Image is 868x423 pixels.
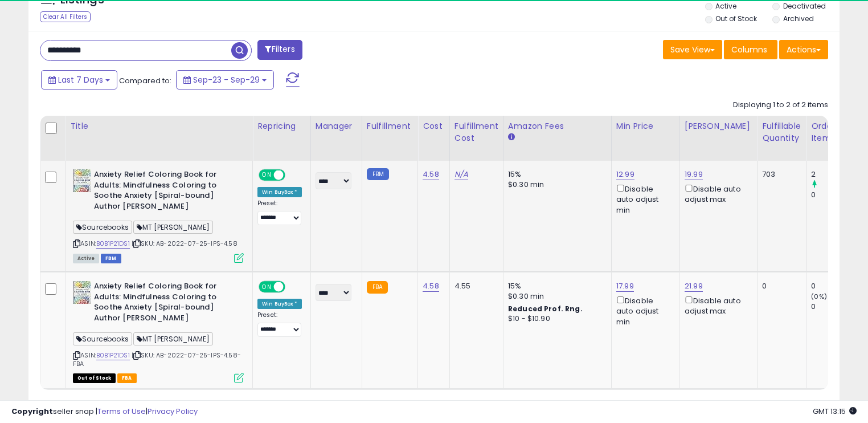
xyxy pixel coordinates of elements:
[257,311,302,337] div: Preset:
[616,182,671,215] div: Disable auto adjust min
[260,282,274,292] span: ON
[508,132,515,143] small: Amazon Fees.
[779,40,828,59] button: Actions
[811,120,853,144] div: Ordered Items
[367,168,389,180] small: FBM
[257,299,302,309] div: Win BuyBox *
[97,406,146,417] a: Terms of Use
[284,170,302,180] span: OFF
[811,169,857,180] div: 2
[176,70,274,90] button: Sep-23 - Sep-29
[423,120,445,132] div: Cost
[11,406,53,417] strong: Copyright
[685,120,752,132] div: [PERSON_NAME]
[70,120,248,132] div: Title
[133,221,214,234] span: MT [PERSON_NAME]
[94,281,232,326] b: Anxiety Relief Coloring Book for Adults: Mindfulness Coloring to Soothe Anxiety [Spiral-bound] Au...
[685,169,703,180] a: 19.99
[733,100,828,111] div: Displaying 1 to 2 of 2 items
[813,406,857,417] span: 2025-10-7 13:15 GMT
[73,221,132,234] span: Sourcebooks
[508,120,607,132] div: Amazon Fees
[257,187,302,197] div: Win BuyBox *
[811,302,857,312] div: 0
[96,351,130,360] a: B0B1P21DS1
[310,116,362,161] th: CSV column name: cust_attr_1_Manager
[367,281,388,294] small: FBA
[455,281,494,291] div: 4.55
[257,120,306,132] div: Repricing
[616,280,634,292] a: 17.99
[41,70,117,90] button: Last 7 Days
[724,40,777,59] button: Columns
[260,170,274,180] span: ON
[762,169,797,180] div: 703
[423,280,439,292] a: 4.58
[508,281,603,291] div: 15%
[762,120,801,144] div: Fulfillable Quantity
[685,182,748,205] div: Disable auto adjust max
[762,281,797,291] div: 0
[811,190,857,200] div: 0
[73,281,244,381] div: ASIN:
[731,44,767,55] span: Columns
[40,11,91,22] div: Clear All Filters
[423,169,439,180] a: 4.58
[685,294,748,316] div: Disable auto adjust max
[508,304,583,314] b: Reduced Prof. Rng.
[316,120,357,132] div: Manager
[663,40,722,59] button: Save View
[73,351,241,368] span: | SKU: AB-2022-07-25-IPS-4.58-FBA
[73,373,116,383] span: All listings that are currently out of stock and unavailable for purchase on Amazon
[616,294,671,327] div: Disable auto adjust min
[715,1,736,11] label: Active
[508,180,603,190] div: $0.30 min
[73,254,99,263] span: All listings currently available for purchase on Amazon
[616,169,634,180] a: 12.99
[715,14,757,23] label: Out of Stock
[133,332,214,345] span: MT [PERSON_NAME]
[685,280,703,292] a: 21.99
[96,239,130,249] a: B0B1P21DS1
[508,314,603,324] div: $10 - $10.90
[508,169,603,180] div: 15%
[284,282,302,292] span: OFF
[132,239,238,248] span: | SKU: AB-2022-07-25-IPS-4.58
[73,169,244,262] div: ASIN:
[73,169,91,192] img: 51xn1JwqJjL._SL40_.jpg
[455,120,498,144] div: Fulfillment Cost
[508,291,603,302] div: $0.30 min
[616,120,675,132] div: Min Price
[783,14,814,23] label: Archived
[257,40,302,60] button: Filters
[73,332,132,345] span: Sourcebooks
[193,74,260,86] span: Sep-23 - Sep-29
[455,169,468,180] a: N/A
[811,292,827,301] small: (0%)
[257,200,302,225] div: Preset:
[101,254,121,263] span: FBM
[811,281,857,291] div: 0
[94,169,232,214] b: Anxiety Relief Coloring Book for Adults: Mindfulness Coloring to Soothe Anxiety [Spiral-bound] Au...
[148,406,198,417] a: Privacy Policy
[117,373,137,383] span: FBA
[73,281,91,304] img: 51xn1JwqJjL._SL40_.jpg
[11,406,198,417] div: seller snap | |
[58,74,103,86] span: Last 7 Days
[119,75,171,86] span: Compared to:
[367,120,413,132] div: Fulfillment
[783,1,826,11] label: Deactivated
